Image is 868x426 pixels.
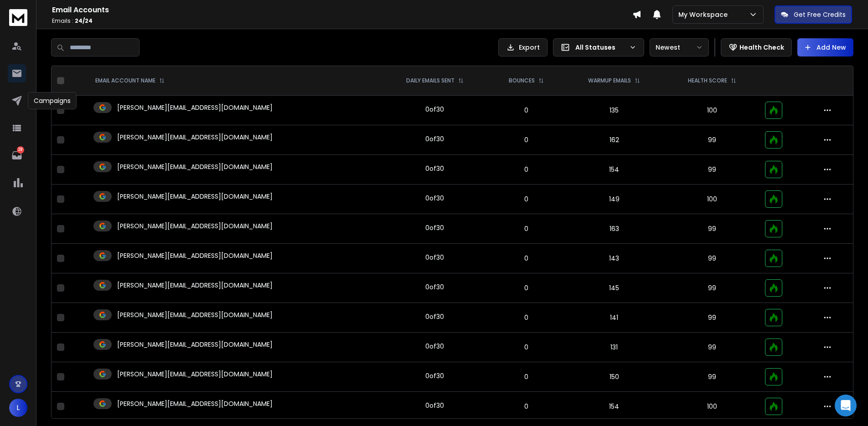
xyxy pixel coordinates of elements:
[665,362,759,392] td: 99
[678,10,731,19] p: My Workspace
[665,244,759,273] td: 99
[495,343,558,352] p: 0
[665,125,759,155] td: 99
[425,371,444,380] div: 0 of 30
[495,135,558,144] p: 0
[117,221,273,231] p: [PERSON_NAME][EMAIL_ADDRESS][DOMAIN_NAME]
[775,5,852,24] button: Get Free Credits
[495,195,558,204] p: 0
[564,362,664,392] td: 150
[117,310,273,319] p: [PERSON_NAME][EMAIL_ADDRESS][DOMAIN_NAME]
[52,17,632,25] p: Emails :
[9,399,27,417] button: L
[495,165,558,174] p: 0
[665,333,759,362] td: 99
[52,5,632,15] h1: Email Accounts
[575,43,625,52] p: All Statuses
[688,77,727,84] p: HEALTH SCORE
[495,106,558,115] p: 0
[665,303,759,333] td: 99
[564,392,664,421] td: 154
[564,185,664,214] td: 149
[564,96,664,125] td: 135
[425,164,444,173] div: 0 of 30
[495,224,558,233] p: 0
[425,134,444,144] div: 0 of 30
[425,312,444,321] div: 0 of 30
[665,214,759,244] td: 99
[495,402,558,411] p: 0
[117,103,273,112] p: [PERSON_NAME][EMAIL_ADDRESS][DOMAIN_NAME]
[564,333,664,362] td: 131
[495,372,558,381] p: 0
[797,38,853,56] button: Add New
[117,340,273,349] p: [PERSON_NAME][EMAIL_ADDRESS][DOMAIN_NAME]
[117,281,273,290] p: [PERSON_NAME][EMAIL_ADDRESS][DOMAIN_NAME]
[425,194,444,203] div: 0 of 30
[8,146,26,164] a: 28
[564,125,664,155] td: 162
[425,223,444,232] div: 0 of 30
[564,155,664,185] td: 154
[95,77,165,84] div: EMAIL ACCOUNT NAME
[9,9,27,26] img: logo
[495,283,558,293] p: 0
[835,395,857,416] div: Open Intercom Messenger
[509,77,535,84] p: BOUNCES
[650,38,709,56] button: Newest
[425,105,444,114] div: 0 of 30
[117,251,273,260] p: [PERSON_NAME][EMAIL_ADDRESS][DOMAIN_NAME]
[665,273,759,303] td: 99
[495,254,558,263] p: 0
[665,96,759,125] td: 100
[564,273,664,303] td: 145
[495,313,558,322] p: 0
[498,38,548,56] button: Export
[665,185,759,214] td: 100
[117,133,273,142] p: [PERSON_NAME][EMAIL_ADDRESS][DOMAIN_NAME]
[564,214,664,244] td: 163
[564,244,664,273] td: 143
[425,401,444,410] div: 0 of 30
[588,77,631,84] p: WARMUP EMAILS
[739,43,784,52] p: Health Check
[425,253,444,262] div: 0 of 30
[425,342,444,351] div: 0 of 30
[406,77,455,84] p: DAILY EMAILS SENT
[564,303,664,333] td: 141
[117,162,273,171] p: [PERSON_NAME][EMAIL_ADDRESS][DOMAIN_NAME]
[28,92,77,109] div: Campaigns
[75,17,93,25] span: 24 / 24
[721,38,792,56] button: Health Check
[117,399,273,408] p: [PERSON_NAME][EMAIL_ADDRESS][DOMAIN_NAME]
[425,282,444,292] div: 0 of 30
[117,370,273,379] p: [PERSON_NAME][EMAIL_ADDRESS][DOMAIN_NAME]
[665,392,759,421] td: 100
[17,146,24,154] p: 28
[794,10,846,19] p: Get Free Credits
[117,192,273,201] p: [PERSON_NAME][EMAIL_ADDRESS][DOMAIN_NAME]
[665,155,759,185] td: 99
